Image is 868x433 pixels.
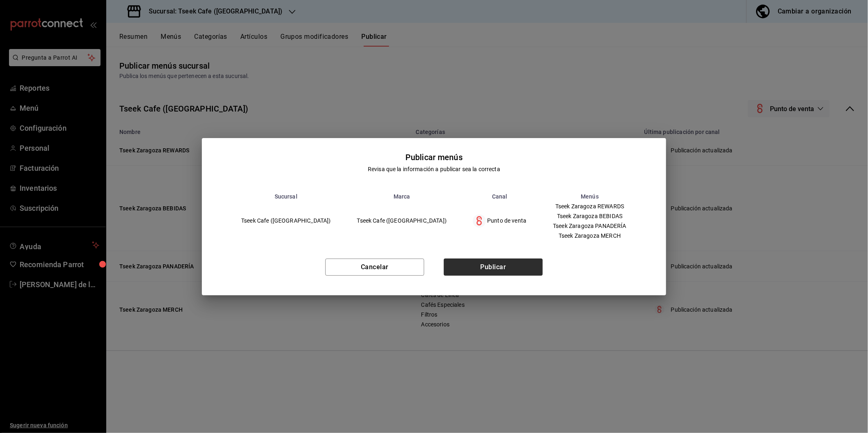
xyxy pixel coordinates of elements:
[325,259,424,276] button: Cancelar
[539,193,640,200] th: Menús
[228,200,344,242] td: Tseek Cafe ([GEOGRAPHIC_DATA])
[405,151,463,163] div: Publicar menús
[344,193,460,200] th: Marca
[553,203,626,209] span: Tseek Zaragoza REWARDS
[368,165,500,174] div: Revisa que la información a publicar sea la correcta
[553,223,626,229] span: Tseek Zaragoza PANADERÍA
[473,214,526,228] div: Punto de venta
[460,193,539,200] th: Canal
[344,200,460,242] td: Tseek Cafe ([GEOGRAPHIC_DATA])
[553,233,626,239] span: Tseek Zaragoza MERCH
[228,193,344,200] th: Sucursal
[553,213,626,219] span: Tseek Zaragoza BEBIDAS
[444,259,543,276] button: Publicar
